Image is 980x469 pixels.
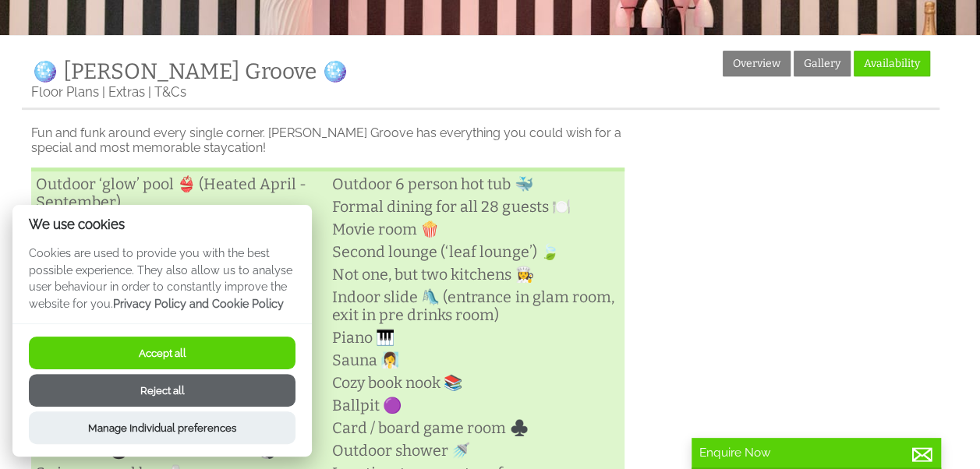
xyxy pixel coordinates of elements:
button: Accept all [29,337,295,369]
li: Card / board game room ♣️ [327,417,624,439]
li: Ballpit 🟣 [327,394,624,417]
li: Cozy book nook 📚 [327,372,624,394]
li: Sauna 🧖‍♀️ [327,349,624,372]
li: Formal dining for all 28 guests 🍽️ [327,196,624,218]
li: Not one, but two kitchens 👩‍🍳 [327,263,624,286]
button: Manage Individual preferences [29,411,295,444]
a: Floor Plans [31,84,99,100]
h2: We use cookies [12,217,312,232]
li: Outdoor shower 🚿 [327,439,624,462]
a: Privacy Policy and Cookie Policy [113,297,284,310]
li: Indoor slide 🛝 (entrance in glam room, exit in pre drinks room) [327,286,624,326]
li: Second lounge (‘leaf lounge’) 🍃 [327,241,624,263]
li: Outdoor ‘glow’ pool 👙 (Heated April - September) [31,173,327,213]
a: Gallery [794,51,851,76]
a: Extras [108,84,145,100]
a: Availability [854,51,930,76]
a: Overview [723,51,791,76]
li: Piano 🎹 [327,326,624,349]
p: Cookies are used to provide you with the best possible experience. They also allow us to analyse ... [12,245,312,323]
li: Outdoor 6 person hot tub 🐳 [327,173,624,196]
a: T&Cs [154,84,186,100]
p: Fun and funk around every single corner. [PERSON_NAME] Groove has everything you could wish for a... [31,125,624,155]
p: Enquire Now [699,446,933,460]
li: Movie room 🍿 [327,218,624,241]
button: Reject all [29,374,295,407]
a: 🪩 [PERSON_NAME] Groove 🪩 [31,58,348,84]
